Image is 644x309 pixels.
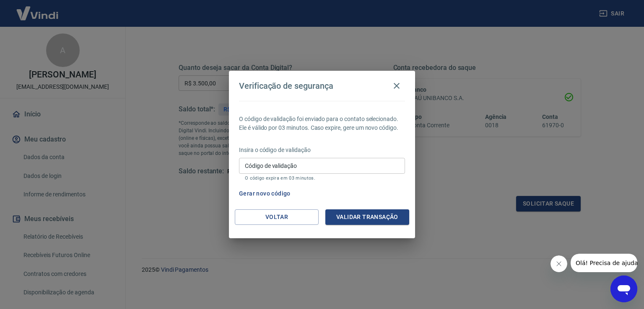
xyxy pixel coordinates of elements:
iframe: Fechar mensagem [551,255,567,272]
h4: Verificação de segurança [239,81,333,91]
iframe: Mensagem da empresa [571,254,637,272]
p: O código de validação foi enviado para o contato selecionado. Ele é válido por 03 minutos. Caso e... [239,115,405,132]
iframe: Botão para abrir a janela de mensagens [610,276,637,302]
p: Insira o código de validação [239,146,405,154]
p: O código expira em 03 minutos. [245,175,399,181]
button: Validar transação [325,209,409,225]
button: Gerar novo código [236,186,294,201]
span: Olá! Precisa de ajuda? [5,6,70,13]
button: Voltar [235,209,319,225]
